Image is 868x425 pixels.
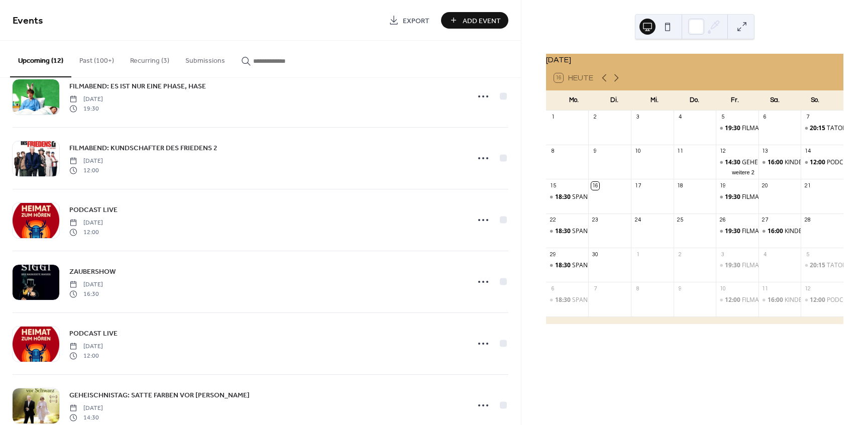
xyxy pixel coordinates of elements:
[716,261,758,270] div: FILMABEND: ES IST NUR EINE PHASE, HASE
[742,261,863,270] div: FILMABEND: ES IST NUR EINE PHASE, HASE
[69,329,118,339] span: PODCAST LIVE
[591,182,599,189] div: 16
[69,81,206,92] span: FILMABEND: ES IST NUR EINE PHASE, HASE
[549,114,557,121] div: 1
[758,296,801,304] div: KINDERKINO
[549,217,557,224] div: 22
[177,41,233,76] button: Submissions
[762,251,769,258] div: 4
[728,167,758,176] button: weitere 2
[810,124,827,133] span: 20:15
[634,217,641,224] div: 24
[546,227,589,236] div: SPANISCH A1 AB LEKTION 1
[804,114,811,121] div: 7
[719,217,726,224] div: 26
[591,114,599,121] div: 2
[69,95,103,104] span: [DATE]
[762,285,769,292] div: 11
[441,12,508,29] button: Add Event
[716,158,758,167] div: GEHEISCHNISTAG: PAULETTE- EIN NEUER DEALER IST IN DER STADT
[69,104,103,113] span: 19:30
[591,285,599,292] div: 7
[758,158,801,167] div: KINDERKINO
[572,193,650,201] div: SPANISCH A1 AB LEKTION 1
[634,90,675,111] div: Mi.
[677,182,684,189] div: 18
[69,342,103,351] span: [DATE]
[69,143,218,154] span: FILMABEND: KUNDSCHAFTER DES FRIEDENS 2
[634,285,641,292] div: 8
[827,296,867,304] div: PODCAST LIVE
[69,389,250,401] a: GEHEISCHNISTAG: SATTE FARBEN VOR [PERSON_NAME]
[716,227,758,236] div: FILMABEND: WENN DER HERBST NAHT
[634,251,641,258] div: 1
[69,267,116,277] span: ZAUBERSHOW
[768,296,785,304] span: 16:00
[71,41,122,76] button: Past (100+)
[719,114,726,121] div: 5
[725,193,742,201] span: 19:30
[546,54,843,66] div: [DATE]
[804,182,811,189] div: 21
[591,251,599,258] div: 30
[758,227,801,236] div: KINDERKINO
[810,261,827,270] span: 20:15
[716,124,758,133] div: FILMABEND: DIE SCHÖNSTE ZEIT UNSERES LEBENS
[555,193,572,201] span: 18:30
[804,217,811,224] div: 28
[591,148,599,155] div: 9
[122,41,177,76] button: Recurring (3)
[549,251,557,258] div: 29
[762,148,769,155] div: 13
[785,158,820,167] div: KINDERKINO
[572,227,650,236] div: SPANISCH A1 AB LEKTION 1
[677,148,684,155] div: 11
[762,182,769,189] div: 20
[725,261,742,270] span: 19:30
[591,217,599,224] div: 23
[677,217,684,224] div: 25
[785,227,820,236] div: KINDERKINO
[719,285,726,292] div: 10
[785,296,820,304] div: KINDERKINO
[546,261,589,270] div: SPANISCH A1 AB LEKTION 1
[715,90,755,111] div: Fr.
[555,296,572,304] span: 18:30
[549,182,557,189] div: 15
[463,16,501,26] span: Add Event
[69,80,206,92] a: FILMABEND: ES IST NUR EINE PHASE, HASE
[10,41,71,77] button: Upcoming (12)
[555,227,572,236] span: 18:30
[801,296,843,304] div: PODCAST LIVE
[677,251,684,258] div: 2
[634,114,641,121] div: 3
[549,148,557,155] div: 8
[801,124,843,133] div: TATORT: GEMEINSAM SEHEN - GEMEINSAM ERMITTELN
[69,266,116,277] a: ZAUBERSHOW
[716,193,758,201] div: FILMABEND: WILDE MAUS
[555,261,572,270] span: 18:30
[69,204,118,216] a: PODCAST LIVE
[69,166,103,175] span: 12:00
[13,11,43,31] span: Events
[677,114,684,121] div: 4
[804,148,811,155] div: 14
[69,142,218,154] a: FILMABEND: KUNDSCHAFTER DES FRIEDENS 2
[801,158,843,167] div: PODCAST LIVE
[768,158,785,167] span: 16:00
[69,404,103,413] span: [DATE]
[725,227,742,236] span: 19:30
[572,296,650,304] div: SPANISCH A1 AB LEKTION 1
[742,193,816,201] div: FILMABEND: WILDE MAUS
[572,261,650,270] div: SPANISCH A1 AB LEKTION 1
[69,413,103,422] span: 14:30
[69,228,103,237] span: 12:00
[546,296,589,304] div: SPANISCH A1 AB LEKTION 1
[69,390,250,401] span: GEHEISCHNISTAG: SATTE FARBEN VOR [PERSON_NAME]
[634,182,641,189] div: 17
[554,90,594,111] div: Mo.
[810,296,827,304] span: 12:00
[725,124,742,133] span: 19:30
[69,351,103,360] span: 12:00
